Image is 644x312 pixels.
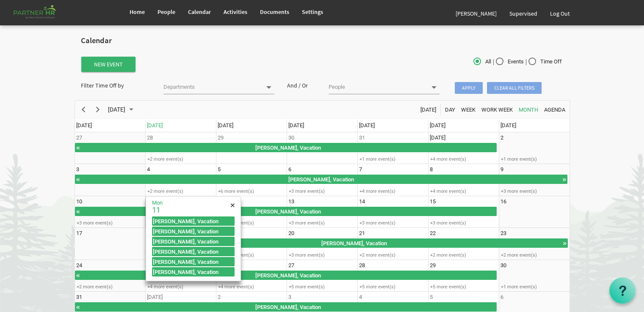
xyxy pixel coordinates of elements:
div: +6 more event(s) [216,188,286,194]
div: +3 more event(s) [287,220,357,226]
div: Monday, September 1, 2025 [147,293,163,301]
div: Wednesday, August 6, 2025 [288,165,291,174]
div: Wednesday, August 13, 2025 [288,197,294,206]
div: +4 more event(s) [358,188,428,194]
div: Sunday, August 24, 2025 [76,261,82,270]
div: Jeimy Torres, Vacation Begin From Monday, August 11, 2025 at 12:00:00 AM GMT-04:00 Ends At Friday... [152,257,235,266]
button: New Event [81,57,135,72]
button: August 2025 [106,104,137,115]
div: +3 more event(s) [428,220,498,226]
span: Day [444,104,456,115]
button: Month [517,104,539,115]
div: previous period [76,101,91,118]
div: Zuhal Sidiqi, Vacation Begin From Monday, August 4, 2025 at 12:00:00 AM GMT-04:00 Ends At Friday,... [152,227,235,236]
div: Alberto Munoz, Vacation Begin From Monday, August 18, 2025 at 12:00:00 AM GMT-04:00 Ends At Frida... [146,238,568,248]
div: Monday, July 28, 2025 [147,134,153,142]
div: +1 more event(s) [499,284,569,290]
div: Thursday, July 31, 2025 [359,134,365,142]
div: [PERSON_NAME], Vacation [152,248,235,255]
a: [PERSON_NAME] [449,2,503,25]
span: [DATE] [359,122,375,129]
div: Saturday, August 30, 2025 [500,261,506,270]
span: Supervised [509,10,537,17]
div: Friday, August 22, 2025 [430,229,436,238]
div: +3 more event(s) [499,188,569,194]
div: +2 more event(s) [146,188,216,194]
div: +4 more event(s) [216,284,286,290]
div: +5 more event(s) [428,284,498,290]
span: [DATE] [430,122,445,129]
div: Friday, September 5, 2025 [430,293,433,301]
div: +3 more event(s) [358,220,428,226]
div: Thursday, September 4, 2025 [359,293,362,301]
div: Thursday, August 21, 2025 [359,229,365,238]
h2: Calendar [81,36,564,45]
div: next period [91,101,105,118]
div: +2 more event(s) [75,284,145,290]
div: [PERSON_NAME], Vacation [80,143,497,152]
div: +3 more event(s) [75,220,145,226]
div: [PERSON_NAME], Vacation [152,227,235,235]
span: [DATE] [147,122,163,129]
div: [PERSON_NAME], Vacation [146,239,562,247]
span: Events [496,58,524,66]
span: Work Week [481,104,514,115]
div: Wednesday, September 3, 2025 [288,293,291,301]
div: +2 more event(s) [499,252,569,258]
span: Month [518,104,539,115]
div: Saturday, August 9, 2025 [500,165,503,174]
div: +2 more event(s) [358,252,428,258]
div: [PERSON_NAME], Vacation [80,271,497,279]
div: Sheeba Colvine, Vacation Begin From Friday, August 1, 2025 at 12:00:00 AM GMT-04:00 Ends At Frida... [152,216,235,226]
span: Week [460,104,476,115]
div: +4 more event(s) [428,188,498,194]
span: [DATE] [288,122,304,129]
div: [PERSON_NAME], Vacation [80,303,497,311]
span: Clear all filters [487,82,542,94]
div: Friday, August 1, 2025 [430,134,445,142]
div: Friday, August 29, 2025 [430,261,436,270]
div: Wednesday, August 27, 2025 [288,261,294,270]
div: +5 more event(s) [287,284,357,290]
div: August 2025 [105,101,138,118]
button: Day [443,104,456,115]
div: Saturday, September 6, 2025 [500,293,503,301]
div: Thursday, August 14, 2025 [359,197,365,206]
span: All [473,58,491,66]
button: Previous [77,104,89,115]
div: Saturday, August 2, 2025 [500,134,503,142]
div: Saturday, August 16, 2025 [500,197,506,206]
span: [DATE] [218,122,233,129]
div: Kimona Hudson, Vacation Begin From Tuesday, August 5, 2025 at 12:00:00 AM GMT-04:00 Ends At Frida... [152,237,235,246]
span: Activities [224,8,247,16]
button: Today [419,104,437,115]
div: Sunday, August 17, 2025 [76,229,82,238]
div: Alberto Munoz, Vacation Begin From Monday, August 18, 2025 at 12:00:00 AM GMT-04:00 Ends At Frida... [75,271,497,280]
div: +1 more event(s) [499,156,569,162]
div: And / Or [281,81,322,90]
div: Sunday, August 31, 2025 [76,293,82,301]
div: 11 [152,206,163,214]
div: Sunday, July 27, 2025 [76,134,82,142]
a: Log Out [544,2,576,25]
span: Apply [455,82,483,94]
div: Filter Time Off by [75,81,157,90]
button: Next [92,104,103,115]
div: Tuesday, August 5, 2025 [218,165,221,174]
div: Wednesday, August 20, 2025 [288,229,294,238]
span: [DATE] [420,104,437,115]
div: [PERSON_NAME], Vacation [152,217,235,225]
div: [PERSON_NAME], Vacation [80,175,562,183]
div: Mohammad Zamir Aiub, Vacation Begin From Monday, August 11, 2025 at 12:00:00 AM GMT-04:00 Ends At... [152,267,235,276]
div: Friday, August 15, 2025 [430,197,436,206]
div: Shelina Akter, Vacation Begin From Tuesday, August 19, 2025 at 12:00:00 AM GMT-04:00 Ends At Frid... [75,302,497,312]
div: Thursday, August 7, 2025 [359,165,362,174]
div: +5 more event(s) [216,220,286,226]
div: Friday, August 8, 2025 [430,165,433,174]
div: Sheeba Colvine, Vacation Begin From Friday, August 1, 2025 at 12:00:00 AM GMT-04:00 Ends At Frida... [75,175,567,184]
div: +1 more event(s) [358,156,428,162]
div: | | [405,56,570,68]
span: Calendar [188,8,211,16]
div: +2 more event(s) [428,252,498,258]
button: Week [459,104,477,115]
